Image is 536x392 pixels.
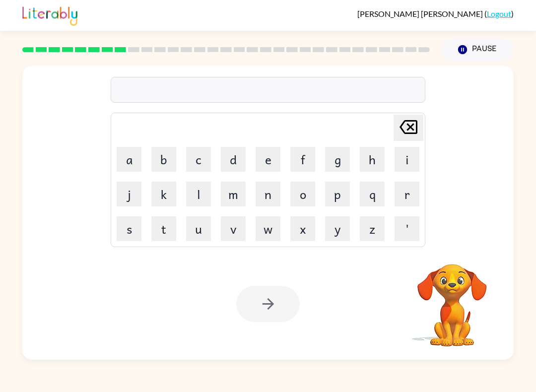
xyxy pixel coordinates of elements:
[325,147,350,172] button: g
[360,182,385,206] button: q
[487,9,511,18] a: Logout
[22,4,77,26] img: Literably
[151,182,176,206] button: k
[186,147,211,172] button: c
[256,182,280,206] button: n
[325,182,350,206] button: p
[186,182,211,206] button: l
[395,216,419,241] button: '
[186,216,211,241] button: u
[395,182,419,206] button: r
[290,216,315,241] button: x
[290,147,315,172] button: f
[256,216,280,241] button: w
[117,147,141,172] button: a
[402,249,502,348] video: Your browser must support playing .mp4 files to use Literably. Please try using another browser.
[360,147,385,172] button: h
[117,216,141,241] button: s
[221,216,246,241] button: v
[325,216,350,241] button: y
[256,147,280,172] button: e
[221,147,246,172] button: d
[357,9,484,18] span: [PERSON_NAME] [PERSON_NAME]
[357,9,514,18] div: ( )
[221,182,246,206] button: m
[151,147,176,172] button: b
[117,182,141,206] button: j
[395,147,419,172] button: i
[360,216,385,241] button: z
[442,38,514,61] button: Pause
[290,182,315,206] button: o
[151,216,176,241] button: t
